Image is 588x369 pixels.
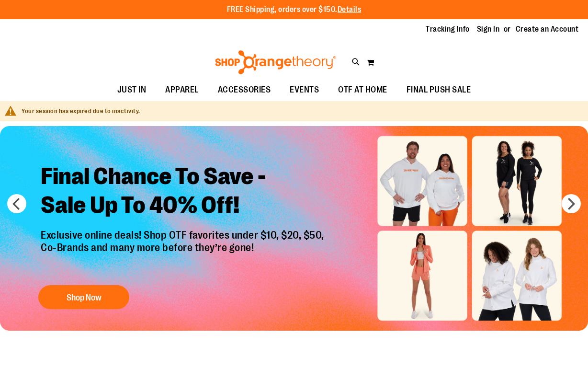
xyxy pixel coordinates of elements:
a: FINAL PUSH SALE [397,79,481,101]
a: ACCESSORIES [208,79,281,101]
button: next [562,194,581,213]
span: APPAREL [165,79,199,101]
p: FREE Shipping, orders over $150. [227,4,362,15]
img: Shop Orangetheory [214,50,338,74]
a: JUST IN [108,79,156,101]
div: Your session has expired due to inactivity. [22,107,578,116]
a: Create an Account [516,24,579,35]
h2: Final Chance To Save - Sale Up To 40% Off! [34,155,334,229]
a: OTF AT HOME [328,79,397,101]
a: Tracking Info [426,24,470,35]
p: Exclusive online deals! Shop OTF favorites under $10, $20, $50, Co-Brands and many more before th... [34,229,334,276]
a: APPAREL [156,79,208,101]
a: Final Chance To Save -Sale Up To 40% Off! Exclusive online deals! Shop OTF favorites under $10, $... [34,155,334,314]
span: FINAL PUSH SALE [407,79,471,101]
span: EVENTS [290,79,319,101]
a: Sign In [477,24,500,35]
button: prev [7,194,26,213]
button: Shop Now [38,285,129,309]
span: JUST IN [117,79,147,101]
span: ACCESSORIES [218,79,271,101]
span: OTF AT HOME [338,79,387,101]
a: EVENTS [280,79,328,101]
a: Details [338,5,362,14]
